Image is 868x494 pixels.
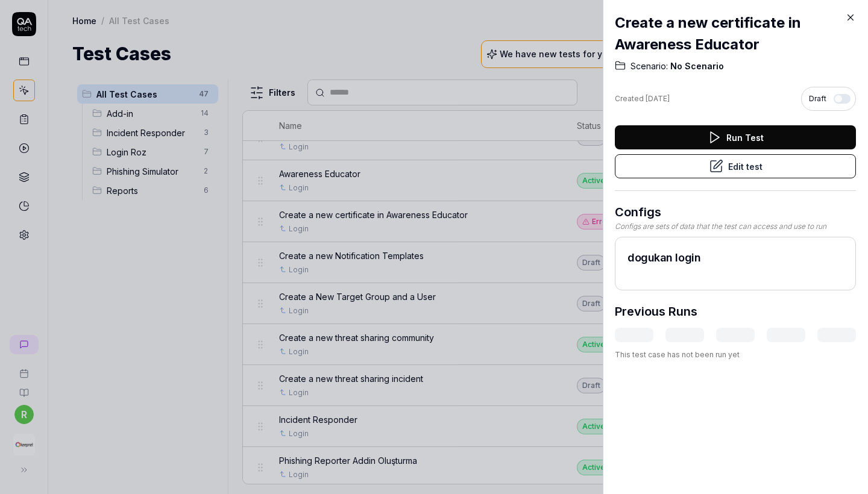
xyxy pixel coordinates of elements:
[809,93,826,104] span: Draft
[615,349,856,360] div: This test case has not been run yet
[615,125,856,149] button: Run Test
[615,203,856,221] h3: Configs
[615,93,670,104] div: Created
[646,94,670,103] time: [DATE]
[615,221,856,232] div: Configs are sets of data that the test can access and use to run
[615,12,856,55] h2: Create a new certificate in Awareness Educator
[668,60,724,72] span: No Scenario
[631,60,668,72] span: Scenario:
[627,249,843,266] h2: dogukan login
[615,302,697,320] h3: Previous Runs
[615,154,856,178] button: Edit test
